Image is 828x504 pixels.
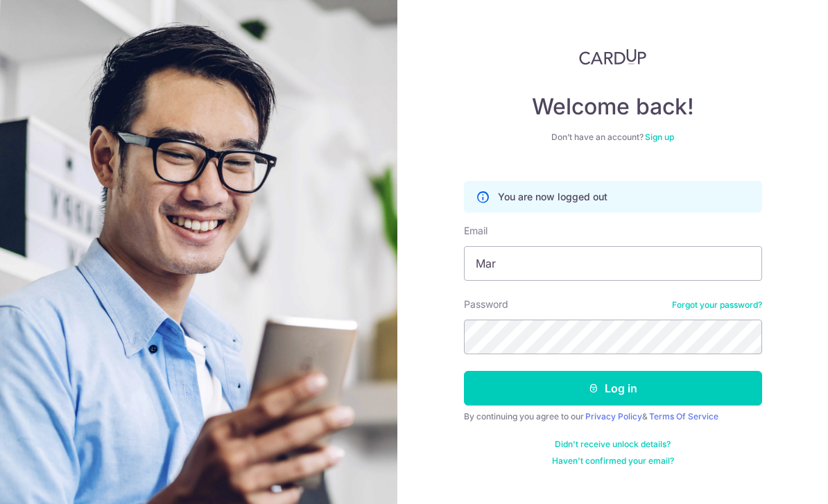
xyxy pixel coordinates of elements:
[645,132,674,142] a: Sign up
[498,190,607,204] p: You are now logged out
[464,411,762,422] div: By continuing you agree to our &
[649,411,718,422] a: Terms Of Service
[464,246,762,281] input: Enter your Email
[464,132,762,143] div: Don’t have an account?
[672,299,762,311] a: Forgot your password?
[585,411,642,422] a: Privacy Policy
[555,439,671,450] a: Didn't receive unlock details?
[464,224,488,238] label: Email
[552,455,674,467] a: Haven't confirmed your email?
[579,49,647,65] img: CardUp Logo
[464,371,762,406] button: Log in
[464,297,508,311] label: Password
[464,93,762,121] h4: Welcome back!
